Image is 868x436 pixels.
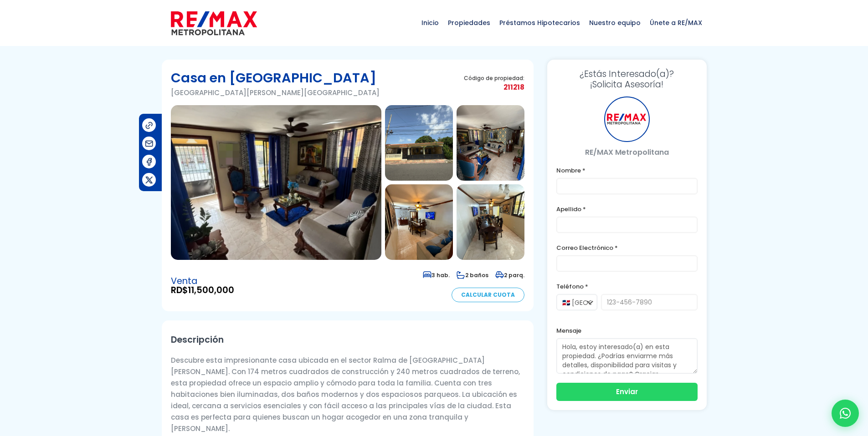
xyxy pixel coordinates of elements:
img: Casa en Villa Faro [385,184,453,260]
img: remax-metropolitana-logo [171,10,257,37]
img: Casa en Villa Faro [457,184,524,260]
span: 2 baños [457,271,488,279]
img: Compartir [144,175,154,185]
span: Propiedades [443,9,495,36]
span: Nuestro equipo [585,9,645,36]
img: Compartir [144,157,154,167]
img: Compartir [144,121,154,130]
h3: ¡Solicita Asesoría! [556,69,698,90]
p: [GEOGRAPHIC_DATA][PERSON_NAME][GEOGRAPHIC_DATA] [171,87,380,98]
span: 2 parq. [495,271,524,279]
span: Venta [171,277,234,286]
span: Código de propiedad: [464,75,524,81]
textarea: Hola, estoy interesado(a) en esta propiedad. ¿Podrías enviarme más detalles, disponibilidad para ... [556,338,698,374]
span: 3 hab. [423,271,450,279]
img: Casa en Villa Faro [171,105,381,260]
button: Enviar [556,383,698,401]
img: Casa en Villa Faro [457,105,524,181]
p: RE/MAX Metropolitana [556,147,698,158]
label: Mensaje [556,325,698,336]
div: RE/MAX Metropolitana [604,96,650,142]
span: RD$ [171,286,234,295]
span: Inicio [417,9,443,36]
label: Teléfono * [556,281,698,292]
a: Calcular Cuota [452,288,524,302]
span: Únete a RE/MAX [645,9,707,36]
label: Apellido * [556,203,698,215]
h2: Descripción [171,330,524,350]
span: Préstamos Hipotecarios [495,9,585,36]
img: Casa en Villa Faro [385,105,453,181]
h1: Casa en [GEOGRAPHIC_DATA] [171,69,380,87]
input: 123-456-7890 [601,294,698,310]
label: Nombre * [556,165,698,176]
p: Descubre esta impresionante casa ubicada en el sector Ralma de [GEOGRAPHIC_DATA][PERSON_NAME]. Co... [171,355,524,434]
span: 11,500,000 [188,284,234,296]
label: Correo Electrónico * [556,242,698,253]
img: Compartir [144,139,154,148]
span: 211218 [464,81,524,93]
span: ¿Estás Interesado(a)? [556,69,698,79]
